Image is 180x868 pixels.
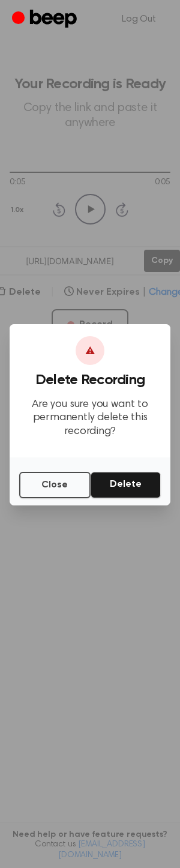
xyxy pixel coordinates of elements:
div: ⚠ [76,336,104,365]
button: Delete [91,472,161,498]
h3: Delete Recording [19,372,161,388]
button: Close [19,472,91,498]
p: Are you sure you want to permanently delete this recording? [19,398,161,439]
a: Beep [12,8,80,31]
a: Log Out [110,5,168,34]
